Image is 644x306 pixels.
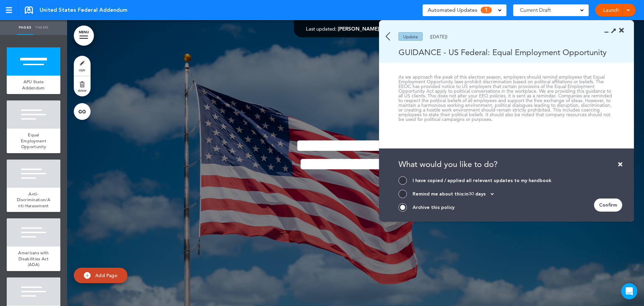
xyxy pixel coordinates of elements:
[428,5,477,15] span: Automated Updates
[306,26,405,31] div: —
[74,56,91,76] a: style
[621,283,637,299] div: Open Intercom Messenger
[481,7,492,13] span: 1
[17,20,34,35] a: Pages
[520,5,551,15] span: Current Draft
[7,76,60,94] a: APU State Addendum
[34,20,50,35] a: Theme
[413,191,465,197] span: Remind me about this:
[398,75,616,122] div: As we approach the peak of this election season, employers should remind employees that Equal Emp...
[398,32,423,41] div: Update
[337,294,342,299] span: —
[398,159,622,176] div: What would you like to do?
[84,272,91,279] img: add.svg
[386,32,390,41] img: back.svg
[21,132,46,149] span: Equal Employment Opportunity
[413,177,551,184] div: I have copied / applied all relevant updates to my handbook
[18,250,49,267] span: Americans with Disabilities Act (ADA)
[7,188,60,212] a: Anti-Discrimination/Anti-Harassment
[74,26,94,46] a: MENU
[78,88,87,92] span: delete
[95,272,117,278] span: Add Page
[306,26,336,32] span: Last updated:
[594,199,622,212] div: Confirm
[379,47,614,58] div: GUIDANCE - US Federal: Equal Employment Opportunity
[74,76,91,96] a: delete
[343,294,387,299] span: APU State Addendum
[7,247,60,271] a: Americans with Disabilities Act (ADA)
[7,129,60,153] a: Equal Employment Opportunity
[17,191,50,209] span: Anti-Discrimination/Anti-Harassment
[22,79,45,91] span: APU State Addendum
[465,192,494,196] div: in
[40,6,127,14] span: United States Federal Addendum
[74,268,127,283] a: Add Page
[600,4,622,16] a: Launch
[79,68,85,72] span: style
[413,204,454,211] div: Archive this policy
[338,26,384,32] span: [PERSON_NAME]…
[469,192,486,196] span: 30 days
[430,34,447,39] div: ([DATE])
[325,294,336,299] span: 1 / 13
